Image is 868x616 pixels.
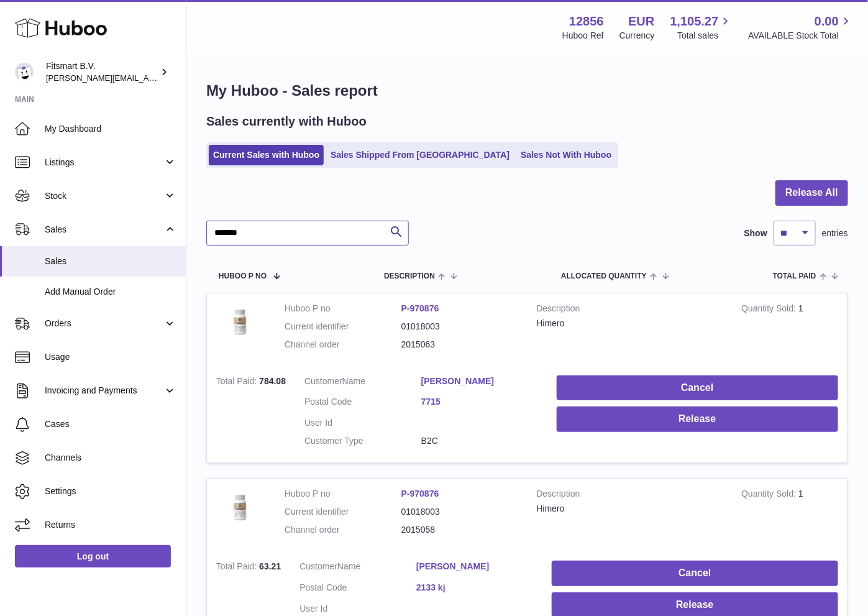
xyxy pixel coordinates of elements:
span: [PERSON_NAME][EMAIL_ADDRESS][DOMAIN_NAME] [46,73,249,83]
button: Release [557,407,838,432]
span: 784.08 [259,376,286,386]
span: entries [822,228,848,239]
a: P-970876 [401,489,439,499]
dt: Current identifier [285,506,401,518]
dd: 01018003 [401,321,518,333]
span: Customer [304,376,342,386]
div: Huboo Ref [562,30,604,42]
span: Sales [45,224,163,236]
span: Description [384,272,435,280]
dt: Channel order [285,524,401,536]
span: Listings [45,157,163,168]
dt: Huboo P no [285,303,401,315]
div: Himero [537,318,723,329]
dt: Customer Type [304,435,421,447]
dt: Postal Code [304,396,421,411]
span: Orders [45,318,163,329]
td: 1 [732,479,847,551]
dt: Name [299,561,416,576]
a: 7715 [421,396,538,408]
strong: Quantity Sold [741,303,798,316]
button: Cancel [557,375,838,401]
a: [PERSON_NAME] [416,561,533,572]
strong: EUR [628,13,654,30]
strong: 12856 [569,13,604,30]
dt: Current identifier [285,321,401,333]
span: Total sales [677,30,733,42]
span: Channels [45,452,176,464]
span: Cases [45,418,176,430]
a: Sales Shipped From [GEOGRAPHIC_DATA] [326,145,514,165]
img: 128561711358723.png [216,303,266,339]
span: Invoicing and Payments [45,385,163,397]
dt: Postal Code [299,582,416,597]
h1: My Huboo - Sales report [206,81,848,101]
td: 1 [732,293,847,366]
a: [PERSON_NAME] [421,375,538,387]
button: Release All [775,180,848,206]
strong: Description [537,303,723,318]
dd: 2015058 [401,524,518,536]
span: Sales [45,255,176,267]
span: 1,105.27 [670,13,719,30]
strong: Total Paid [216,376,259,389]
dt: Huboo P no [285,488,401,500]
a: Log out [15,545,171,568]
span: ALLOCATED Quantity [561,272,647,280]
dt: Channel order [285,339,401,351]
button: Cancel [552,561,838,586]
label: Show [744,228,767,239]
span: Usage [45,351,176,363]
span: Returns [45,519,176,531]
span: Total paid [773,272,816,280]
div: Himero [537,503,723,515]
dd: 2015063 [401,339,518,351]
span: Huboo P no [219,272,267,280]
dt: User Id [299,603,416,615]
dt: Name [304,375,421,390]
span: Settings [45,485,176,497]
span: 0.00 [815,13,839,30]
strong: Quantity Sold [741,489,798,502]
dd: 01018003 [401,506,518,518]
strong: Total Paid [216,561,259,574]
a: Sales Not With Huboo [516,145,616,165]
span: Customer [299,561,337,571]
a: Current Sales with Huboo [209,145,324,165]
strong: Description [537,488,723,503]
img: jonathan@leaderoo.com [15,63,34,81]
a: 2133 kj [416,582,533,594]
div: Currency [619,30,655,42]
img: 128561711358723.png [216,488,266,525]
span: Stock [45,190,163,202]
span: My Dashboard [45,123,176,135]
h2: Sales currently with Huboo [206,113,367,130]
a: 0.00 AVAILABLE Stock Total [748,13,853,42]
span: AVAILABLE Stock Total [748,30,853,42]
div: Fitsmart B.V. [46,60,158,84]
a: P-970876 [401,303,439,313]
span: 63.21 [259,561,281,571]
span: Add Manual Order [45,286,176,298]
a: 1,105.27 Total sales [670,13,733,42]
dt: User Id [304,417,421,429]
dd: B2C [421,435,538,447]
